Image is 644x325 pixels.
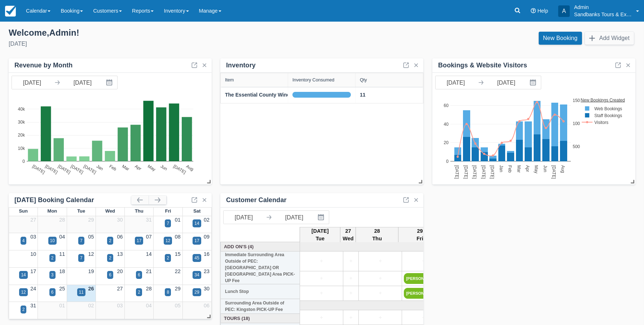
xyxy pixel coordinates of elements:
[146,251,152,257] a: 14
[204,234,209,240] a: 09
[194,237,199,244] div: 17
[30,234,36,240] a: 03
[194,289,199,295] div: 29
[88,303,94,308] a: 02
[21,272,26,278] div: 14
[14,196,131,204] div: [DATE] Booking Calendar
[226,196,287,204] div: Customer Calendar
[51,255,54,261] div: 2
[221,251,300,284] th: Immediate Surrounding Area Outside of PEC: [GEOGRAPHIC_DATA] OR [GEOGRAPHIC_DATA] Area PICK-UP Fee
[175,286,181,291] a: 29
[14,61,72,70] div: Revenue by Month
[165,208,171,214] span: Fri
[585,32,634,45] button: Add Widget
[204,286,209,291] a: 30
[167,220,169,227] div: 7
[117,286,123,291] a: 27
[59,234,65,240] a: 04
[438,61,527,70] div: Bookings & Website Visitors
[117,251,123,257] a: 13
[59,303,65,308] a: 01
[356,227,398,243] th: 28 Thu
[175,303,181,308] a: 05
[221,284,300,299] th: Lunch Stop
[574,11,632,18] p: Sandbanks Tours & Experiences
[274,211,314,224] input: End Date
[537,8,548,14] span: Help
[77,208,85,214] span: Tue
[88,234,94,240] a: 05
[146,268,152,274] a: 21
[166,237,170,244] div: 12
[194,255,199,261] div: 45
[302,275,341,282] a: +
[204,251,209,257] a: 16
[21,289,26,295] div: 12
[360,77,367,83] div: Qty
[581,97,625,102] text: New Bookings Created
[345,275,357,282] a: +
[109,237,111,244] div: 2
[146,286,152,291] a: 28
[292,77,334,83] div: Inventory Consumed
[48,208,57,214] span: Mon
[204,268,209,274] a: 23
[80,237,83,244] div: 7
[51,289,54,295] div: 6
[302,314,341,322] a: +
[526,76,541,89] button: Interact with the calendar and add the check-in date for your trip.
[404,288,443,299] a: [PERSON_NAME]
[574,4,632,11] p: Admin
[105,208,115,214] span: Wed
[138,289,140,295] div: 2
[19,208,27,214] span: Sun
[345,314,357,322] a: +
[146,217,152,223] a: 31
[398,227,442,243] th: 29 Fri
[225,92,302,98] strong: The Essential County Wine Tour
[204,217,209,223] a: 02
[175,217,181,223] a: 01
[88,268,94,274] a: 19
[137,237,141,244] div: 17
[404,257,443,265] a: +
[135,208,144,214] span: Thu
[59,268,65,274] a: 18
[175,234,181,240] a: 08
[345,257,357,265] a: +
[558,5,570,17] div: A
[79,289,84,295] div: 11
[103,76,117,89] button: Interact with the calendar and add the check-in date for your trip.
[30,286,36,291] a: 24
[59,251,65,257] a: 11
[204,303,209,308] a: 06
[300,227,340,243] th: [DATE] Tue
[12,76,52,89] input: Start Date
[340,227,356,243] th: 27 Wed
[302,289,341,297] a: +
[193,208,200,214] span: Sat
[88,251,94,257] a: 12
[22,237,25,244] div: 4
[360,91,366,99] a: 11
[30,303,36,308] a: 31
[222,315,298,322] a: Tours (18)
[224,211,264,224] input: Start Date
[167,255,169,261] div: 2
[314,211,329,224] button: Interact with the calendar and add the check-in date for your trip.
[167,289,169,295] div: 8
[88,217,94,223] a: 29
[109,255,111,261] div: 2
[59,217,65,223] a: 28
[138,272,140,278] div: 6
[88,286,94,291] a: 26
[361,289,400,297] a: +
[30,217,36,223] a: 27
[345,289,357,297] a: +
[109,272,111,278] div: 6
[59,286,65,291] a: 25
[146,303,152,308] a: 04
[361,314,400,322] a: +
[9,27,316,38] div: Welcome , Admin !
[80,255,83,261] div: 7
